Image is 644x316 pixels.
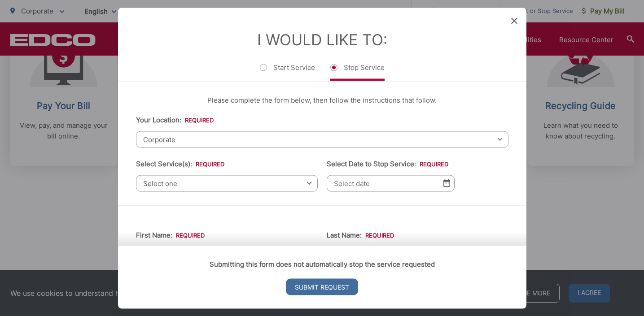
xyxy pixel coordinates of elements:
label: Your Location: [136,116,214,124]
label: I Would Like To: [257,30,387,48]
img: Select date [443,179,450,187]
label: Select Date to Stop Service: [327,160,448,168]
label: Start Service [260,63,315,81]
span: Corporate [136,131,508,147]
label: First Name: [136,231,205,239]
input: Select date [327,175,455,191]
p: Please complete the form below, then follow the instructions that follow. [136,95,508,105]
label: Select Service(s): [136,160,224,168]
strong: Submitting this form does not automatically stop the service requested [210,260,435,268]
label: Last Name: [327,231,394,239]
input: Submit Request [286,278,358,295]
label: Stop Service [330,63,385,81]
span: Select one [136,175,318,191]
